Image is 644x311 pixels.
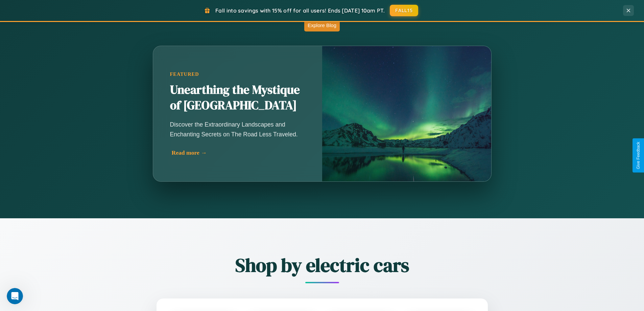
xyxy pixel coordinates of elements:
iframe: Intercom live chat [7,288,23,304]
div: Give Feedback [636,142,641,169]
div: Featured [170,71,305,77]
h2: Shop by electric cars [119,252,525,278]
div: Read more → [172,149,307,156]
h2: Unearthing the Mystique of [GEOGRAPHIC_DATA] [170,82,305,113]
p: Discover the Extraordinary Landscapes and Enchanting Secrets on The Road Less Traveled. [170,120,305,139]
span: Fall into savings with 15% off for all users! Ends [DATE] 10am PT. [215,7,385,14]
button: Explore Blog [304,19,340,31]
button: FALL15 [390,5,418,16]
